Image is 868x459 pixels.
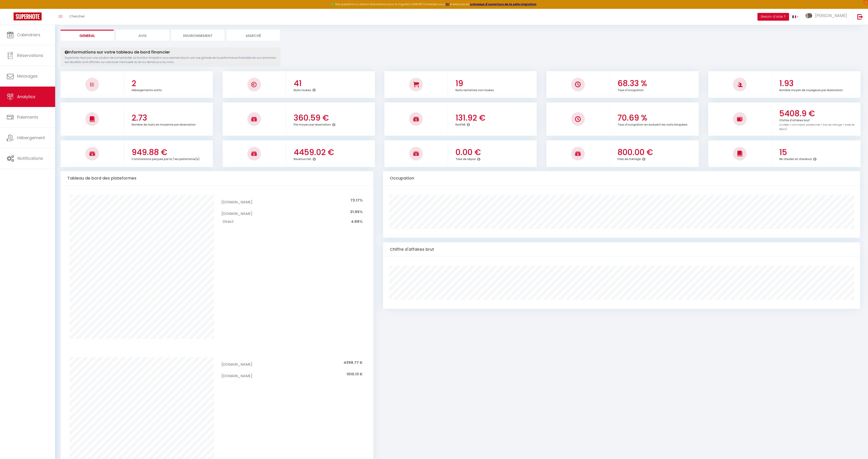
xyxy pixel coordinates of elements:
span: Paiements [17,114,38,120]
span: Chercher [69,14,85,19]
div: Occupation [383,171,860,185]
h3: 0.00 € [455,148,536,157]
img: NO IMAGE [737,116,743,122]
p: Nombre moyen de voyageurs par réservation [779,87,843,92]
p: RevPAR [455,122,465,126]
img: NO IMAGE [575,116,581,122]
span: 4.88% [351,219,363,224]
h3: 68.33 % [617,79,698,88]
p: Nuits restantes non louées [455,87,494,92]
h3: 360.59 € [294,113,374,123]
p: Nombre de nuits en moyenne par réservation [132,122,196,126]
p: Nuits louées [294,87,311,92]
li: Environnement [171,30,224,41]
span: Notifications [17,155,43,161]
h4: Informations sur votre tableau de bord financier [65,50,276,55]
span: 21.95% [350,209,363,214]
h3: 1.93 [779,79,859,88]
span: 73.17% [350,198,363,203]
h3: 15 [779,148,859,157]
div: Chiffre d'affaires brut [383,242,860,257]
span: [PERSON_NAME] [815,13,847,18]
p: Hébergements actifs [132,87,162,92]
p: Taux d'occupation [617,87,644,92]
span: (nuitées + commission plateformes + frais de ménage + taxes de séjour) [779,123,854,131]
p: Commissions perçues par la / les plateforme(s) [132,156,200,161]
h3: 70.69 % [617,113,698,123]
h3: 2 [132,79,212,88]
h3: 2.73 [132,113,212,123]
img: Super Booking [14,12,42,20]
td: Direct [221,218,252,226]
td: [DOMAIN_NAME] [221,195,252,206]
h3: 5408.9 € [779,109,859,118]
h3: 41 [294,79,374,88]
span: 4398.77 € [344,360,363,365]
p: Taux d'occupation en excluant les nuits bloquées [617,122,687,126]
img: logout [857,14,863,19]
span: 1010.13 € [347,372,363,377]
h3: 19 [455,79,536,88]
h3: 131.92 € [455,113,536,123]
span: Messages [17,73,38,79]
p: Taxe de séjour [455,156,476,161]
a: créneaux d'ouverture de la salle migration [470,2,536,6]
span: Analytics [17,94,35,100]
div: Tableau de bord des plateformes [61,171,373,185]
a: Chercher [66,9,88,25]
span: Calendriers [17,32,40,38]
li: Marché [227,30,280,41]
td: [DOMAIN_NAME] [221,368,252,380]
button: Besoin d'aide ? [757,13,789,21]
span: Hébergement [17,135,45,141]
p: Frais de ménage [617,156,641,161]
button: Ouvrir le widget de chat LiveChat [4,2,17,15]
img: ... [805,13,812,18]
h3: 800.00 € [617,148,698,157]
td: [DOMAIN_NAME] [221,357,252,369]
img: NO IMAGE [90,83,94,86]
p: Revenus net [294,156,311,161]
h3: 4459.02 € [294,148,374,157]
p: Chiffre d'affaires brut [779,117,854,131]
iframe: Chat [849,439,865,456]
p: Prix moyen par réservation [294,122,331,126]
span: Réservations [17,53,43,58]
p: Nb checkin et checkout [779,156,812,161]
li: Avis [116,30,169,41]
li: General [61,30,114,41]
a: ICI [445,2,450,6]
p: Superhote n'est pas une solution de comptabilité. La fonction Analytics vous permet d'avoir une v... [65,56,276,64]
h3: 949.88 € [132,148,212,157]
td: [DOMAIN_NAME] [221,206,252,218]
a: ... [PERSON_NAME] [802,9,853,25]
